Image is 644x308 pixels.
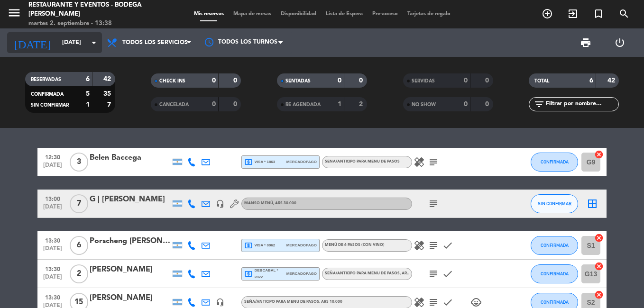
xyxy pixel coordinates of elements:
[273,201,296,205] span: , ARS 30.000
[244,300,342,304] span: Seña/anticipo para MENU DE PASOS
[485,77,491,84] strong: 0
[159,79,185,83] span: CHECK INS
[607,77,617,84] strong: 42
[541,271,569,276] span: CONFIRMADA
[321,11,368,17] span: Lista de Espera
[90,152,170,164] div: Belen Baccega
[580,37,591,48] span: print
[70,236,88,255] span: 6
[244,201,296,205] span: MANSO MENÚ
[464,101,468,108] strong: 0
[86,101,90,108] strong: 1
[7,6,21,23] button: menu
[107,101,113,108] strong: 7
[189,11,229,17] span: Mis reservas
[531,236,578,255] button: CONFIRMADA
[403,11,455,17] span: Tarjetas de regalo
[41,193,64,204] span: 13:00
[41,235,64,245] span: 13:30
[233,101,239,108] strong: 0
[244,241,253,250] i: local_atm
[286,242,317,248] span: mercadopago
[216,298,224,307] i: headset_mic
[41,263,64,274] span: 13:30
[244,270,253,278] i: local_atm
[88,37,100,48] i: arrow_drop_down
[233,77,239,84] strong: 0
[428,297,439,308] i: subject
[594,290,604,299] i: cancel
[587,198,598,209] i: border_all
[545,99,618,109] input: Filtrar por nombre...
[31,77,61,82] span: RESERVADAS
[7,32,57,53] i: [DATE]
[244,158,275,166] span: visa * 1863
[338,77,341,84] strong: 0
[464,77,468,84] strong: 0
[442,240,453,251] i: check
[325,243,385,247] span: MENÚ DE 6 PASOS (Con vino)
[41,204,64,215] span: [DATE]
[534,79,549,83] span: TOTAL
[276,11,321,17] span: Disponibilidad
[90,263,170,276] div: [PERSON_NAME]
[412,102,436,107] span: NO SHOW
[603,28,637,57] div: LOG OUT
[594,150,604,159] i: cancel
[103,91,113,97] strong: 35
[31,92,64,97] span: CONFIRMADA
[589,77,593,84] strong: 6
[90,193,170,206] div: G | [PERSON_NAME]
[618,8,630,19] i: search
[41,151,64,162] span: 12:30
[541,159,569,164] span: CONFIRMADA
[212,101,216,108] strong: 0
[594,262,604,271] i: cancel
[428,268,439,280] i: subject
[212,77,216,84] strong: 0
[359,101,365,108] strong: 2
[319,300,342,304] span: , ARS 10.000
[28,0,154,19] div: Restaurante y Eventos - Bodega [PERSON_NAME]
[586,6,611,22] span: Reserva especial
[41,245,64,256] span: [DATE]
[286,271,317,277] span: mercadopago
[244,241,275,250] span: visa * 0962
[541,243,569,248] span: CONFIRMADA
[86,91,90,97] strong: 5
[614,37,626,48] i: power_settings_new
[368,11,403,17] span: Pre-acceso
[428,198,439,209] i: subject
[541,299,569,305] span: CONFIRMADA
[359,77,365,84] strong: 0
[70,264,88,283] span: 2
[325,160,400,163] span: Seña/anticipo para MENU DE PASOS
[442,268,453,280] i: check
[338,101,341,108] strong: 1
[7,6,21,20] i: menu
[159,102,189,107] span: CANCELADA
[414,156,425,168] i: healing
[28,19,154,28] div: martes 2. septiembre - 13:38
[325,272,423,275] span: Seña/anticipo para MENU DE PASOS
[286,159,317,165] span: mercadopago
[31,103,69,108] span: SIN CONFIRMAR
[442,297,453,308] i: check
[534,6,560,22] span: RESERVAR MESA
[414,240,425,251] i: healing
[531,264,578,283] button: CONFIRMADA
[531,194,578,213] button: SIN CONFIRMAR
[593,8,604,19] i: turned_in_not
[538,201,571,206] span: SIN CONFIRMAR
[428,240,439,251] i: subject
[41,162,64,173] span: [DATE]
[70,194,88,213] span: 7
[244,158,253,166] i: local_atm
[594,233,604,243] i: cancel
[86,76,90,82] strong: 6
[485,101,491,108] strong: 0
[103,76,113,82] strong: 42
[90,292,170,304] div: [PERSON_NAME]
[90,235,170,247] div: Porscheng [PERSON_NAME]
[400,272,423,275] span: , ARS 10.000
